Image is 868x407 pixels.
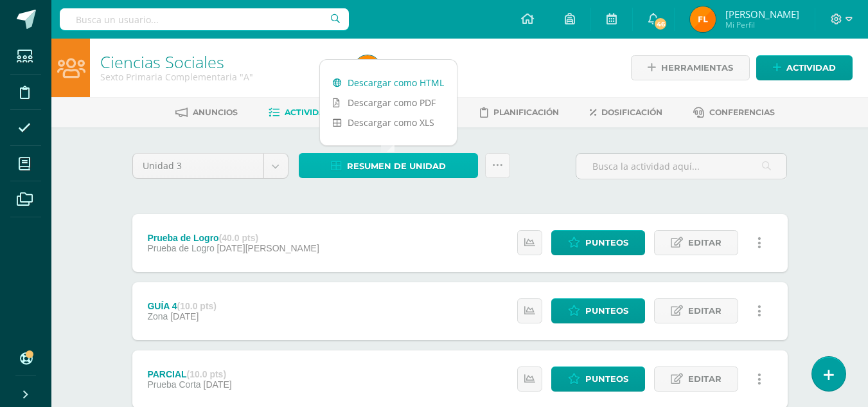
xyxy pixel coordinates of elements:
[756,55,853,80] a: Actividad
[170,311,199,321] span: [DATE]
[187,369,226,379] strong: (10.0 pts)
[693,102,775,123] a: Conferencias
[631,55,750,80] a: Herramientas
[100,71,339,83] div: Sexto Primaria Complementaria 'A'
[493,107,559,117] span: Planificación
[661,56,733,80] span: Herramientas
[147,369,231,379] div: PARCIAL
[177,301,217,311] strong: (10.0 pts)
[786,56,836,80] span: Actividad
[653,17,668,31] span: 46
[217,243,319,253] span: [DATE][PERSON_NAME]
[204,379,232,390] span: [DATE]
[147,311,168,321] span: Zona
[285,107,341,117] span: Actividades
[551,230,645,255] a: Punteos
[688,367,722,391] span: Editar
[147,379,200,390] span: Prueba Corta
[219,233,258,243] strong: (40.0 pts)
[688,299,722,323] span: Editar
[100,51,224,73] a: Ciencias Sociales
[355,55,380,81] img: 25f6e6797fd9adb8834a93e250faf539.png
[585,299,628,323] span: Punteos
[709,107,775,117] span: Conferencias
[175,102,238,123] a: Anuncios
[299,153,478,178] a: Resumen de unidad
[133,154,288,178] a: Unidad 3
[347,154,446,178] span: Resumen de unidad
[551,298,645,323] a: Punteos
[688,231,722,255] span: Editar
[320,93,457,113] a: Descargar como PDF
[551,366,645,392] a: Punteos
[576,154,786,179] input: Busca la actividad aquí...
[100,53,339,71] h1: Ciencias Sociales
[725,19,799,30] span: Mi Perfil
[725,8,799,21] span: [PERSON_NAME]
[590,102,662,123] a: Dosificación
[320,113,457,132] a: Descargar como XLS
[60,8,349,30] input: Busca un usuario...
[690,6,716,32] img: 25f6e6797fd9adb8834a93e250faf539.png
[585,231,628,255] span: Punteos
[269,102,341,123] a: Actividades
[143,154,254,178] span: Unidad 3
[601,107,662,117] span: Dosificación
[480,102,559,123] a: Planificación
[147,301,217,311] div: GUÍA 4
[147,233,319,243] div: Prueba de Logro
[585,367,628,391] span: Punteos
[320,73,457,93] a: Descargar como HTML
[193,107,238,117] span: Anuncios
[147,243,214,253] span: Prueba de Logro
